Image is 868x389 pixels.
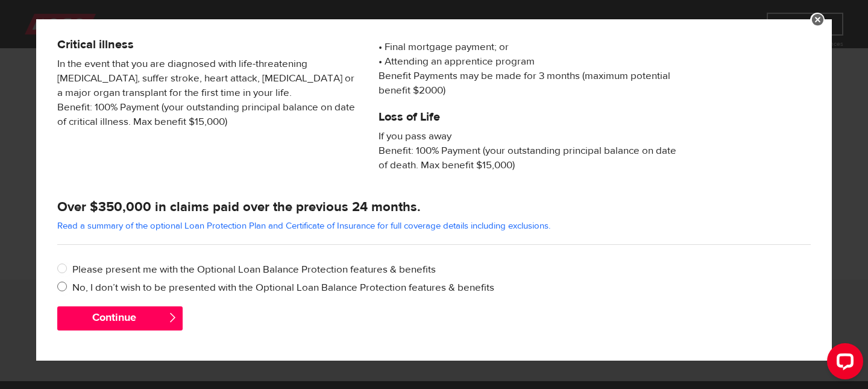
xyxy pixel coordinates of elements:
[57,306,183,330] button: Continue
[57,220,550,232] a: Read a summary of the optional Loan Protection Plan and Certificate of Insurance for full coverag...
[817,338,868,389] iframe: LiveChat chat widget
[379,129,682,172] span: If you pass away Benefit: 100% Payment (your outstanding principal balance on date of death. Max ...
[57,198,811,215] h4: Over $350,000 in claims paid over the previous 24 months.
[168,312,178,323] span: 
[57,37,360,52] h5: Critical illness
[72,262,811,277] label: Please present me with the Optional Loan Balance Protection features & benefits
[57,262,72,277] input: Please present me with the Optional Loan Balance Protection features & benefits
[57,280,72,296] input: No, I don’t wish to be presented with the Optional Loan Balance Protection features & benefits
[72,280,811,295] label: No, I don’t wish to be presented with the Optional Loan Balance Protection features & benefits
[379,110,682,124] h5: Loss of Life
[57,57,360,129] span: In the event that you are diagnosed with life-threatening [MEDICAL_DATA], suffer stroke, heart at...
